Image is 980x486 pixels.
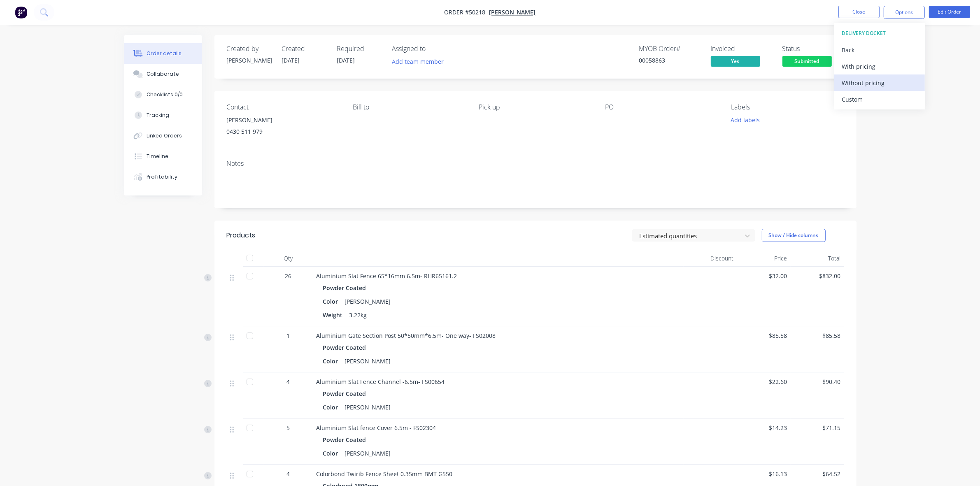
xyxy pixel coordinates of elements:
[323,447,342,459] div: Color
[317,424,436,432] span: Aluminium Slat fence Cover 6.5m - FS02304
[762,229,826,242] button: Show / Hide columns
[227,160,844,167] div: Notes
[124,105,202,126] button: Tracking
[737,250,791,267] div: Price
[337,56,355,64] span: [DATE]
[323,295,342,307] div: Color
[740,423,787,432] span: $14.23
[147,91,183,98] div: Checklists 0/0
[794,331,841,340] span: $85.58
[884,6,925,19] button: Options
[287,423,290,432] span: 5
[842,28,917,39] div: DELIVERY DOCKET
[740,331,787,340] span: $85.58
[124,126,202,146] button: Linked Orders
[353,103,466,111] div: Bill to
[124,43,202,64] button: Order details
[794,272,841,280] span: $832.00
[791,250,844,267] div: Total
[227,114,340,141] div: [PERSON_NAME]0430 511 979
[639,56,701,65] div: 00058863
[124,146,202,167] button: Timeline
[605,103,718,111] div: PO
[337,45,382,53] div: Required
[929,6,970,18] button: Edit Order
[794,470,841,478] span: $64.52
[489,9,536,16] a: [PERSON_NAME]
[842,44,917,56] div: Back
[711,45,773,53] div: Invoiced
[147,50,182,57] div: Order details
[317,272,457,280] span: Aluminium Slat Fence 65*16mm 6.5m- RHR65161.2
[342,401,394,413] div: [PERSON_NAME]
[323,342,370,353] div: Powder Coated
[794,423,841,432] span: $71.15
[124,64,202,84] button: Collaborate
[227,45,272,53] div: Created by
[782,56,832,68] button: Submitted
[387,56,448,67] button: Add team member
[147,173,177,181] div: Profitability
[684,250,737,267] div: Discount
[842,60,917,72] div: With pricing
[342,447,394,459] div: [PERSON_NAME]
[285,272,292,280] span: 26
[227,114,340,126] div: [PERSON_NAME]
[639,45,701,53] div: MYOB Order #
[323,401,342,413] div: Color
[392,45,475,53] div: Assigned to
[842,93,917,105] div: Custom
[264,250,313,267] div: Qty
[227,103,340,111] div: Contact
[323,434,370,446] div: Powder Coated
[711,56,760,66] span: Yes
[124,84,202,105] button: Checklists 0/0
[317,378,445,386] span: Aluminium Slat Fence Channel -6.5m- FS00654
[227,126,340,137] div: 0430 511 979
[731,103,844,111] div: Labels
[287,377,290,386] span: 4
[445,9,489,16] span: Order #50218 -
[323,282,370,294] div: Powder Coated
[782,56,832,66] span: Submitted
[740,377,787,386] span: $22.60
[342,295,394,307] div: [PERSON_NAME]
[842,77,917,89] div: Without pricing
[342,355,394,367] div: [PERSON_NAME]
[838,6,880,18] button: Close
[287,470,290,478] span: 4
[227,56,272,65] div: [PERSON_NAME]
[323,309,346,321] div: Weight
[147,70,179,78] div: Collaborate
[15,6,27,19] img: Factory
[124,167,202,187] button: Profitability
[740,470,787,478] span: $16.13
[317,332,496,340] span: Aluminium Gate Section Post 50*50mm*6.5m- One way- FS02008
[479,103,591,111] div: Pick up
[282,45,327,53] div: Created
[282,56,300,64] span: [DATE]
[147,132,182,140] div: Linked Orders
[147,112,169,119] div: Tracking
[740,272,787,280] span: $32.00
[346,309,370,321] div: 3.22kg
[147,153,168,160] div: Timeline
[782,45,844,53] div: Status
[323,355,342,367] div: Color
[794,377,841,386] span: $90.40
[726,114,764,126] button: Add labels
[323,388,370,400] div: Powder Coated
[287,331,290,340] span: 1
[317,470,453,478] span: Colorbond Twirib Fence Sheet 0.35mm BMT G550
[227,230,256,240] div: Products
[392,56,448,67] button: Add team member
